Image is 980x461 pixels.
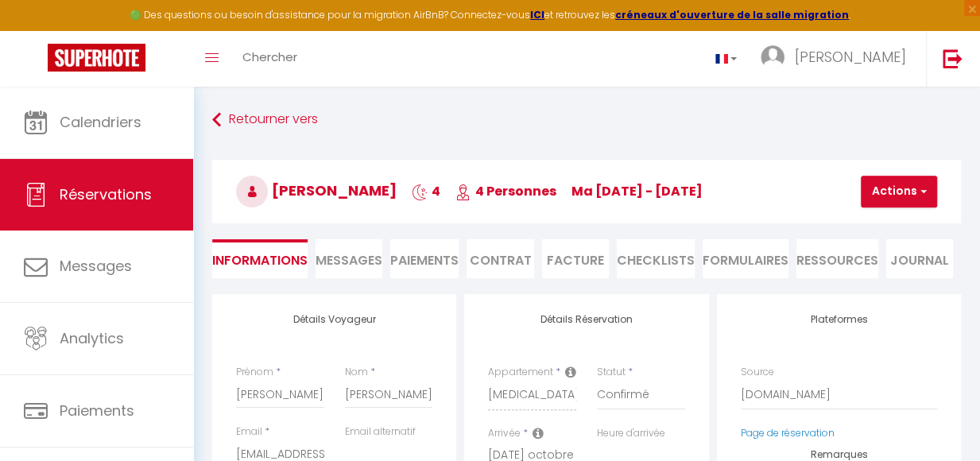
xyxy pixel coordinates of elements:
[13,6,60,54] button: Ouvrir le widget de chat LiveChat
[60,401,134,420] span: Paiements
[530,8,544,21] a: ICI
[617,239,695,278] li: CHECKLISTS
[749,31,926,87] a: ... [PERSON_NAME]
[60,256,132,276] span: Messages
[236,314,432,325] h4: Détails Voyageur
[488,365,552,380] label: Appartement
[943,48,963,68] img: logout
[795,47,906,67] span: [PERSON_NAME]
[571,182,703,200] span: ma [DATE] - [DATE]
[242,48,297,65] span: Chercher
[741,426,835,440] a: Page de réservation
[488,314,684,325] h4: Détails Réservation
[390,239,459,278] li: Paiements
[597,365,626,380] label: Statut
[741,314,937,325] h4: Plateformes
[488,426,520,441] label: Arrivée
[60,112,141,132] span: Calendriers
[741,449,937,460] h4: Remarques
[741,365,774,380] label: Source
[236,424,262,440] label: Email
[796,239,878,278] li: Ressources
[212,106,961,134] a: Retourner vers
[345,365,368,380] label: Nom
[455,182,556,200] span: 4 Personnes
[597,426,665,441] label: Heure d'arrivée
[861,176,937,207] button: Actions
[230,31,309,87] a: Chercher
[467,239,533,278] li: Contrat
[60,184,152,204] span: Réservations
[761,45,784,69] img: ...
[703,239,788,278] li: FORMULAIRES
[236,180,397,200] span: [PERSON_NAME]
[412,182,440,200] span: 4
[886,239,953,278] li: Journal
[212,239,308,278] li: Informations
[316,251,382,269] span: Messages
[60,328,124,348] span: Analytics
[236,365,273,380] label: Prénom
[542,239,609,278] li: Facture
[912,389,968,449] iframe: Chat
[345,424,416,440] label: Email alternatif
[615,8,849,21] a: créneaux d'ouverture de la salle migration
[48,44,145,72] img: Super Booking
